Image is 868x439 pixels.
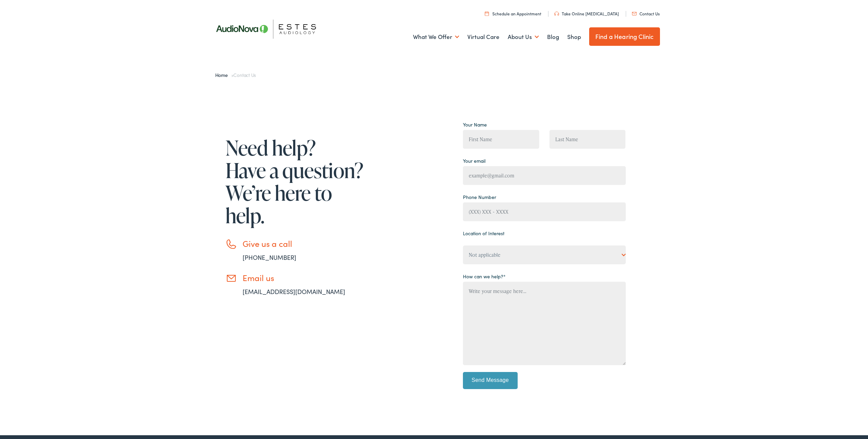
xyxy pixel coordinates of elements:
input: First Name [463,130,539,149]
label: Phone Number [463,194,496,201]
span: » [215,71,256,78]
input: (XXX) XXX - XXXX [463,202,626,221]
a: Shop [567,24,581,50]
img: utility icon [485,11,489,16]
img: utility icon [632,12,637,15]
label: Location of Interest [463,230,504,237]
a: Blog [547,24,559,50]
span: Contact Us [233,71,256,78]
input: Send Message [463,372,518,389]
label: Your Name [463,121,487,128]
a: Take Online [MEDICAL_DATA] [554,11,619,16]
a: Contact Us [632,11,660,16]
input: Last Name [549,130,626,149]
a: About Us [508,24,539,50]
a: Virtual Care [467,24,500,50]
a: Home [215,71,231,78]
label: How can we help? [463,273,506,280]
a: What We Offer [413,24,459,50]
a: Schedule an Appointment [485,11,541,16]
a: Find a Hearing Clinic [589,27,660,46]
label: Your email [463,157,485,164]
h3: Give us a call [243,239,366,249]
input: example@gmail.com [463,166,626,185]
img: utility icon [554,12,559,16]
a: [EMAIL_ADDRESS][DOMAIN_NAME] [243,287,345,296]
h3: Email us [243,273,366,283]
a: [PHONE_NUMBER] [243,253,296,262]
h1: Need help? Have a question? We’re here to help. [225,136,366,227]
form: Contact form [463,119,626,394]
